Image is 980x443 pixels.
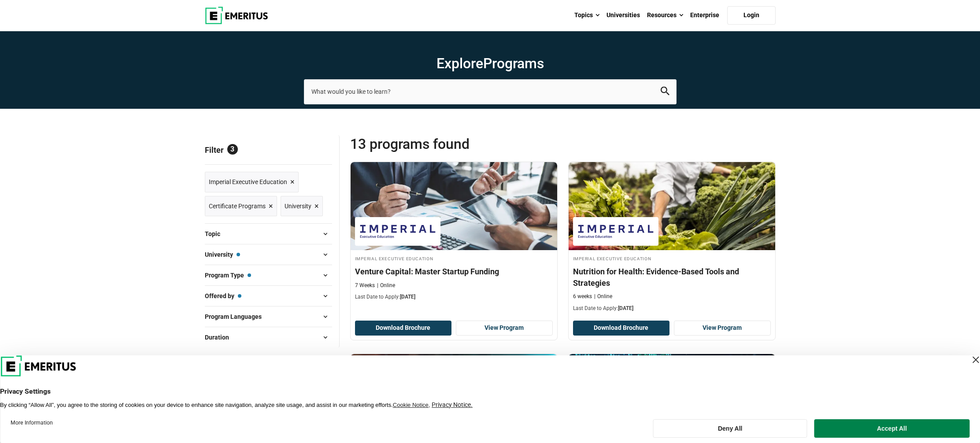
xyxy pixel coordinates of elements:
[661,89,669,97] a: search
[205,291,241,301] span: Offered by
[269,200,273,213] span: ×
[227,144,238,155] span: 3
[290,176,295,188] span: ×
[304,79,677,104] input: search-page
[205,289,332,303] button: Offered by
[314,200,319,213] span: ×
[205,332,236,342] span: Duration
[573,305,771,312] p: Last Date to Apply:
[355,293,553,301] p: Last Date to Apply:
[355,282,375,289] p: 7 Weeks
[305,145,332,157] a: Reset all
[205,229,227,239] span: Topic
[573,321,670,336] button: Download Brochure
[205,135,332,164] p: Filter
[205,310,332,323] button: Program Languages
[569,354,775,442] img: Private Equity | Online Finance Course
[483,55,544,72] span: Programs
[573,293,592,300] p: 6 weeks
[205,269,332,282] button: Program Type
[400,294,415,300] span: [DATE]
[281,196,323,217] a: University ×
[205,270,251,280] span: Program Type
[577,221,654,241] img: Imperial Executive Education
[285,201,311,211] span: University
[355,321,452,336] button: Download Brochure
[674,321,771,336] a: View Program
[205,331,332,344] button: Duration
[569,162,775,317] a: Healthcare Course by Imperial Executive Education - September 25, 2025 Imperial Executive Educati...
[355,266,553,277] h4: Venture Capital: Master Startup Funding
[573,266,771,288] h4: Nutrition for Health: Evidence-Based Tools and Strategies
[350,135,563,153] span: 13 Programs found
[205,248,332,261] button: University
[594,293,612,300] p: Online
[205,172,299,192] a: Imperial Executive Education ×
[351,162,557,306] a: Finance Course by Imperial Executive Education - September 25, 2025 Imperial Executive Education ...
[351,354,557,442] img: AI for Business Transformation: Generative AI and Beyond | Online AI and Machine Learning Course
[355,255,553,262] h4: Imperial Executive Education
[573,255,771,262] h4: Imperial Executive Education
[209,177,287,187] span: Imperial Executive Education
[351,162,557,250] img: Venture Capital: Master Startup Funding | Online Finance Course
[618,305,633,311] span: [DATE]
[205,312,269,321] span: Program Languages
[661,87,669,97] button: search
[205,227,332,240] button: Topic
[569,162,775,250] img: Nutrition for Health: Evidence-Based Tools and Strategies | Online Healthcare Course
[304,55,677,72] h1: Explore
[205,196,277,217] a: Certificate Programs ×
[209,201,266,211] span: Certificate Programs
[205,250,240,259] span: University
[727,6,776,25] a: Login
[456,321,553,336] a: View Program
[377,282,395,289] p: Online
[359,221,436,241] img: Imperial Executive Education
